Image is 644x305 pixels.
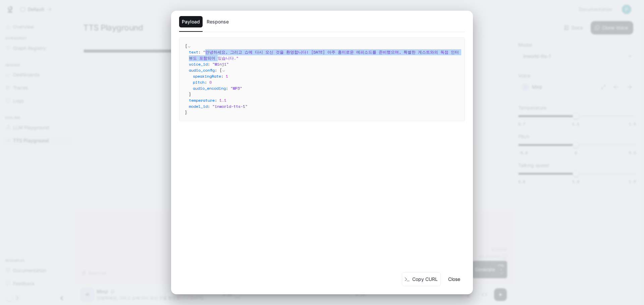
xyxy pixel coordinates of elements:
[212,61,229,67] span: " Minji "
[193,85,226,91] span: audio_encoding
[189,97,459,103] div: :
[185,109,187,115] span: }
[189,61,459,67] div: :
[402,272,441,287] button: Copy CURL
[189,97,215,103] span: temperature
[193,79,205,85] span: pitch
[189,49,459,61] span: " 안녕하세요, 그리고 쇼에 다시 오신 것을 환영합니다! [DATE] 아주 흥미로운 에피소드를 준비했으며, 특별한 게스트와의 독점 인터뷰도 포함되어 있습니다. "
[189,49,198,55] span: text
[189,103,208,109] span: model_id
[204,16,231,27] button: Response
[189,67,459,97] div: :
[189,91,191,97] span: }
[189,61,208,67] span: voice_id
[226,73,228,79] span: 1
[219,67,222,73] span: {
[189,49,459,61] div: :
[230,85,242,91] span: " MP3 "
[189,103,459,109] div: :
[193,79,459,85] div: :
[193,85,459,91] div: :
[193,73,221,79] span: speakingRate
[209,79,212,85] span: 0
[193,73,459,79] div: :
[185,43,187,49] span: {
[189,67,215,73] span: audio_config
[179,16,203,27] button: Payload
[212,103,248,109] span: " inworld-tts-1 "
[219,97,226,103] span: 1.1
[443,273,465,286] button: Close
